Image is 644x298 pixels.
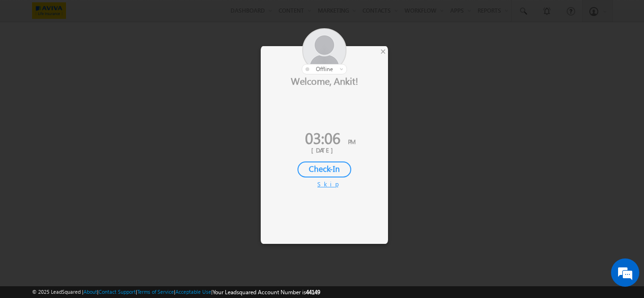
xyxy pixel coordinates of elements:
[175,289,211,295] a: Acceptable Use
[213,289,320,296] span: Your Leadsquared Account Number is
[348,137,355,145] span: PM
[137,289,174,295] a: Terms of Service
[83,289,97,295] a: About
[297,161,351,177] div: Check-In
[306,289,320,296] span: 44149
[317,180,331,188] div: Skip
[305,127,340,148] span: 03:06
[378,46,388,56] div: ×
[99,289,136,295] a: Contact Support
[32,288,320,297] span: © 2025 LeadSquared | | | | |
[261,74,388,87] div: Welcome, Ankit!
[268,146,381,154] div: [DATE]
[316,65,333,72] span: offline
